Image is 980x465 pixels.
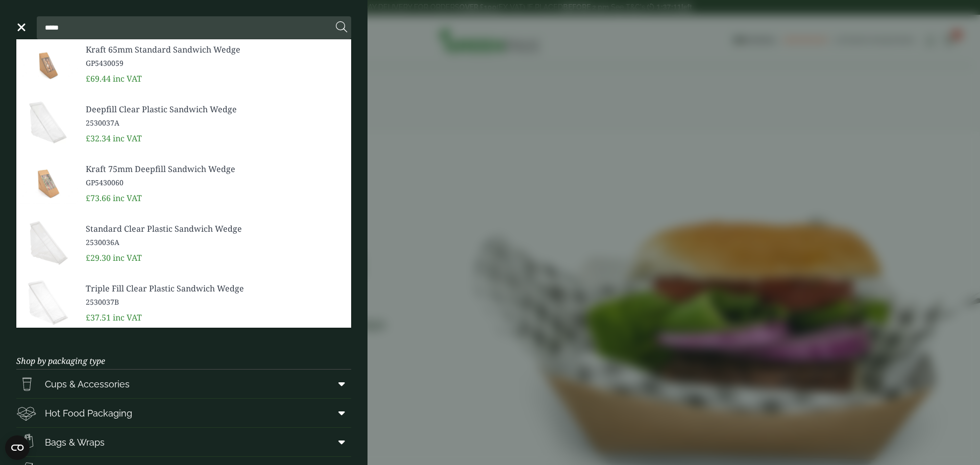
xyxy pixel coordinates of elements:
[86,252,111,263] span: £29.30
[113,73,142,84] span: inc VAT
[86,282,343,307] a: Triple Fill Clear Plastic Sandwich Wedge 2530037B
[86,192,111,204] span: £73.66
[86,282,343,295] span: Triple Fill Clear Plastic Sandwich Wedge
[86,223,343,248] a: Standard Clear Plastic Sandwich Wedge 2530036A
[16,370,351,398] a: Cups & Accessories
[86,43,343,68] a: Kraft 65mm Standard Sandwich Wedge GP5430059
[16,278,78,327] img: 2530037B
[45,377,130,391] span: Cups & Accessories
[16,374,37,394] img: PintNhalf_cup.svg
[113,133,142,144] span: inc VAT
[86,312,111,323] span: £37.51
[86,43,343,56] span: Kraft 65mm Standard Sandwich Wedge
[16,399,351,427] a: Hot Food Packaging
[16,432,37,452] img: Paper_carriers.svg
[113,252,142,263] span: inc VAT
[16,340,351,370] h3: Shop by packaging type
[86,297,343,307] span: 2530037B
[16,403,37,423] img: Deli_box.svg
[86,58,343,68] span: GP5430059
[16,428,351,456] a: Bags & Wraps
[86,163,343,188] a: Kraft 75mm Deepfill Sandwich Wedge GP5430060
[86,237,343,248] span: 2530036A
[5,435,30,460] button: Open CMP widget
[16,99,78,148] img: 2530037A
[86,177,343,188] span: GP5430060
[86,223,343,235] span: Standard Clear Plastic Sandwich Wedge
[113,312,142,323] span: inc VAT
[113,192,142,204] span: inc VAT
[16,218,78,267] img: 2530036A
[86,133,111,144] span: £32.34
[86,103,343,128] a: Deepfill Clear Plastic Sandwich Wedge 2530037A
[45,435,105,449] span: Bags & Wraps
[16,159,78,208] img: GP5430060
[86,163,343,175] span: Kraft 75mm Deepfill Sandwich Wedge
[86,73,111,84] span: £69.44
[86,117,343,128] span: 2530037A
[45,406,132,420] span: Hot Food Packaging
[86,103,343,115] span: Deepfill Clear Plastic Sandwich Wedge
[16,39,78,88] img: GP5430059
